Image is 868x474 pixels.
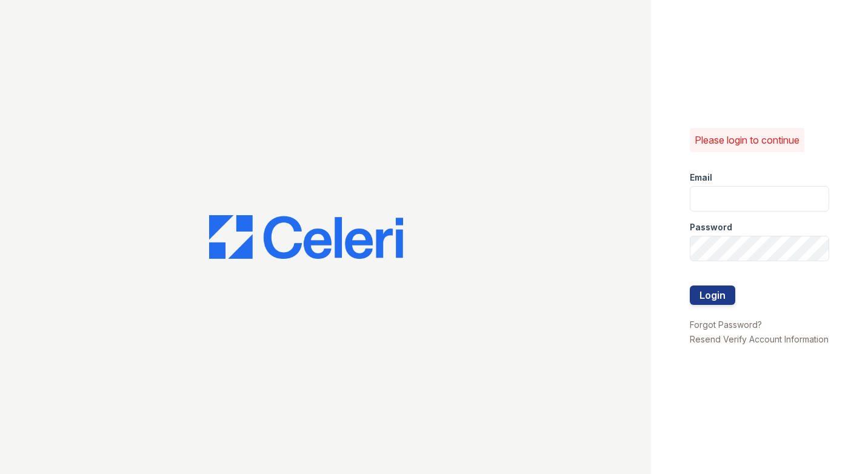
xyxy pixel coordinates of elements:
a: Forgot Password? [690,319,762,330]
button: Login [690,285,735,305]
p: Please login to continue [695,133,800,147]
img: CE_Logo_Blue-a8612792a0a2168367f1c8372b55b34899dd931a85d93a1a3d3e32e68fde9ad4.png [209,215,403,259]
label: Email [690,172,712,184]
a: Resend Verify Account Information [690,334,829,344]
label: Password [690,221,732,233]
